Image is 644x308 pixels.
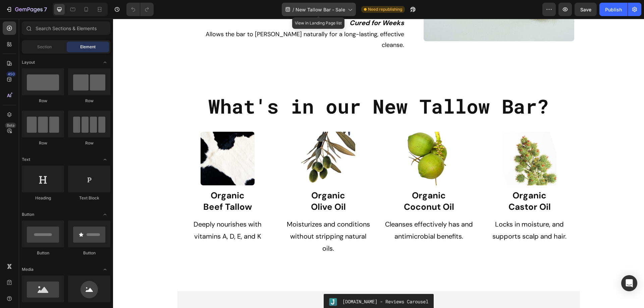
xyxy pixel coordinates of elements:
span: What's in our New Tallow Bar? [95,74,436,100]
strong: Olive Oil [198,182,233,194]
span: Toggle open [100,57,110,68]
div: Undo/Redo [126,3,154,16]
button: Save [575,3,597,16]
div: Button [22,250,64,256]
img: gempages_503485028945101930-bb66c835-bd7d-4ead-b8a1-a31f88a7e5d1.png [389,113,443,167]
strong: Organic [299,171,333,182]
strong: Organic [98,171,131,182]
button: Publish [599,3,628,16]
span: / [292,6,294,13]
strong: Castor Oil [395,182,438,194]
span: Allows the bar to [PERSON_NAME] naturally for a long-lasting, effective cleanse. [93,11,291,30]
p: Cleanses effectively has and antimicrobial benefits. [272,199,360,224]
div: Beta [5,123,16,128]
div: [DOMAIN_NAME] - Reviews Carousel [229,279,315,286]
span: Toggle open [100,209,110,220]
button: Judge.me - Reviews Carousel [211,275,321,291]
div: Row [22,98,64,104]
div: Text Block [68,195,110,201]
span: Section [37,44,52,50]
strong: Beef Tallow [90,182,139,194]
img: gempages_503485028945101930-7f644341-d146-4e4f-bcd0-e2e05568ff3c.png [289,113,343,167]
span: Toggle open [100,264,110,275]
span: Text [22,157,30,163]
span: Save [580,7,591,12]
strong: Organic [399,171,433,182]
p: Deeply nourishes with vitamins A, D, E, and K [70,199,159,224]
strong: Coconut Oil [291,182,341,194]
div: Publish [605,6,622,13]
strong: Organic [198,171,232,182]
img: gempages_503485028945101930-a490823f-7c91-454f-9e05-68fe8dc7ffe3.png [88,113,142,167]
img: Judgeme.png [216,279,224,287]
span: Toggle open [100,154,110,165]
input: Search Sections & Elements [22,21,110,35]
div: Row [68,140,110,146]
span: Need republishing [368,6,402,12]
span: Media [22,266,34,272]
button: 7 [3,3,50,16]
p: Moisturizes and conditions without stripping natural oils. [171,199,260,236]
span: Layout [22,59,35,65]
span: New Tallow Bar - Sale [296,6,345,13]
p: 7 [44,5,47,13]
div: Button [68,250,110,256]
div: Row [22,140,64,146]
div: Row [68,98,110,104]
span: Element [80,44,96,50]
span: Button [22,211,34,218]
p: Locks in moisture, and supports scalp and hair. [372,199,461,224]
iframe: Design area [113,19,644,308]
img: gempages_503485028945101930-318492e0-ccb7-4e04-86cf-5352d7c2556b.png [188,113,242,167]
div: Open Intercom Messenger [621,275,637,291]
div: Heading [22,195,64,201]
div: 450 [6,71,16,77]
